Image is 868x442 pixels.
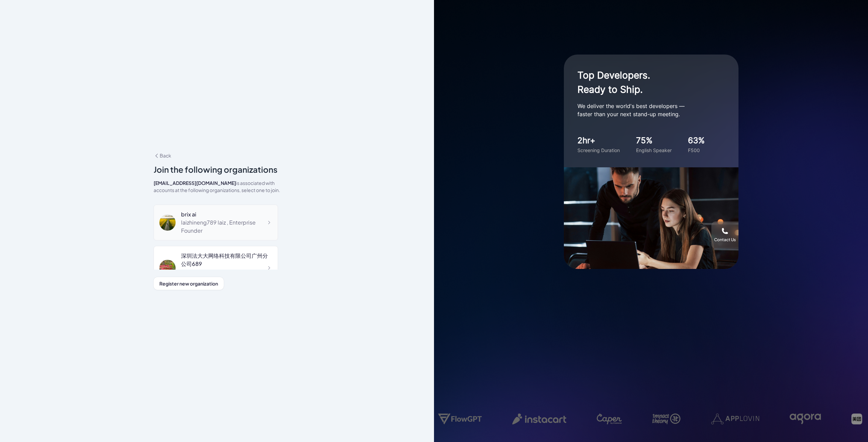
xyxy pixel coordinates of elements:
[154,163,281,175] div: Join the following organizations
[711,222,738,249] button: Contact Us
[159,260,176,276] img: f3d9b4addc784d10a77d3a12b0c98097.jpg
[714,237,736,243] div: Contact Us
[159,214,176,231] img: 1cda6d1963e64e7e8f441ececa2eebc6.png
[154,277,224,290] button: Register new organization
[577,102,713,118] p: We deliver the world's best developers — faster than your next stand-up meeting.
[577,134,620,147] div: 2hr+
[688,147,705,154] div: F500
[154,152,171,159] span: Back
[577,68,713,97] h1: Top Developers. Ready to Ship.
[181,210,272,218] div: brix ai
[636,134,672,147] div: 75%
[181,218,272,235] div: laizhineng789 laiz , Enterprise Founder
[181,268,272,284] div: laizhineng789 laiz , Enterprise Founder
[636,147,672,154] div: English Speaker
[159,280,218,287] span: Register new organization
[154,180,236,186] span: [EMAIL_ADDRESS][DOMAIN_NAME]
[688,134,705,147] div: 63%
[577,147,620,154] div: Screening Duration
[181,252,272,268] div: 深圳法大大网络科技有限公司广州分公司689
